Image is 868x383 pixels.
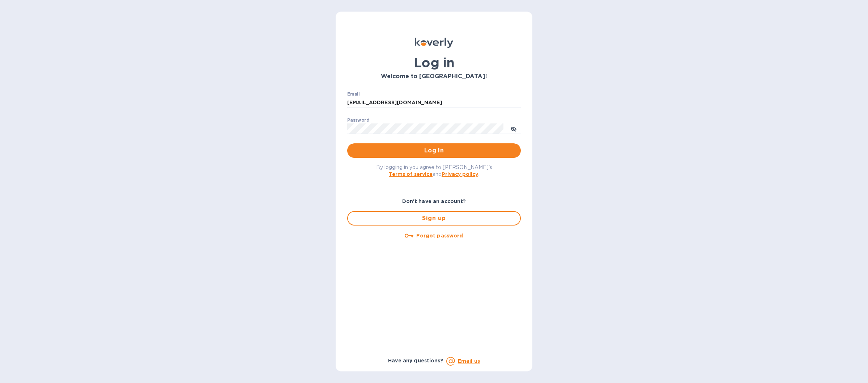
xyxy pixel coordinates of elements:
button: toggle password visibility [506,121,521,136]
a: Email us [458,358,480,364]
span: Sign up [354,214,514,223]
h3: Welcome to [GEOGRAPHIC_DATA]! [347,73,521,80]
span: By logging in you agree to [PERSON_NAME]'s and . [376,164,492,177]
span: Log in [353,146,515,155]
b: Have any questions? [388,358,443,363]
label: Email [347,92,360,96]
img: Koverly [415,38,453,48]
a: Privacy policy [442,171,478,177]
b: Don't have an account? [402,198,466,204]
button: Log in [347,143,521,158]
h1: Log in [347,55,521,70]
input: Enter email address [347,97,521,108]
a: Terms of service [389,171,433,177]
label: Password [347,118,369,122]
u: Forgot password [416,233,463,239]
button: Sign up [347,211,521,226]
